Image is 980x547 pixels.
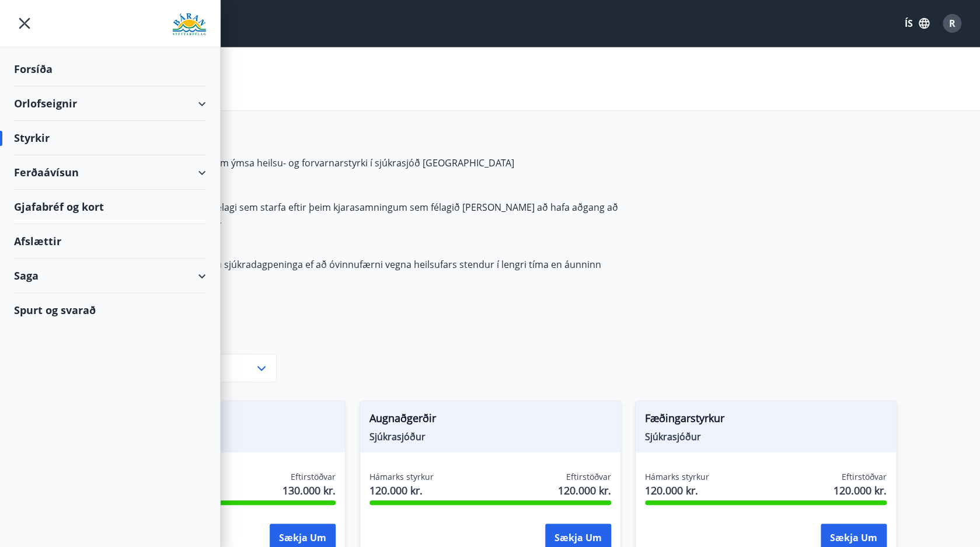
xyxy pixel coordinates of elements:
[833,483,887,498] span: 120.000 kr.
[14,190,206,224] div: Gjafabréf og kort
[949,17,955,30] span: R
[369,430,611,443] span: Sjúkrasjóður
[369,471,434,483] span: Hámarks styrkur
[14,86,206,121] div: Orlofseignir
[645,410,887,430] span: Fæðingarstyrkur
[938,9,966,37] button: R
[14,13,35,34] button: menu
[898,13,936,34] button: ÍS
[645,430,887,443] span: Sjúkrasjóður
[172,13,206,36] img: union_logo
[84,258,635,284] p: Félagsmenn eiga rétt á greiðslu sjúkradagpeninga ef að óvinnufærni vegna heilsufars stendur í len...
[645,471,709,483] span: Hámarks styrkur
[14,155,206,190] div: Ferðaávísun
[14,52,206,86] div: Forsíða
[291,471,336,483] span: Eftirstöðvar
[14,121,206,155] div: Styrkir
[283,483,336,498] span: 130.000 kr.
[14,259,206,293] div: Saga
[566,471,611,483] span: Eftirstöðvar
[558,483,611,498] span: 120.000 kr.
[14,293,206,327] div: Spurt og svarað
[14,224,206,259] div: Afslættir
[842,471,887,483] span: Eftirstöðvar
[369,410,611,430] span: Augnaðgerðir
[369,483,434,498] span: 120.000 kr.
[84,201,635,227] p: Félagsmenn í Bárunni, stéttarfélagi sem starfa eftir þeim kjarasamningum sem félagið [PERSON_NAME...
[84,156,635,169] p: Félagsmenn [PERSON_NAME] um ýmsa heilsu- og forvarnarstyrki í sjúkrasjóð [GEOGRAPHIC_DATA]
[645,483,709,498] span: 120.000 kr.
